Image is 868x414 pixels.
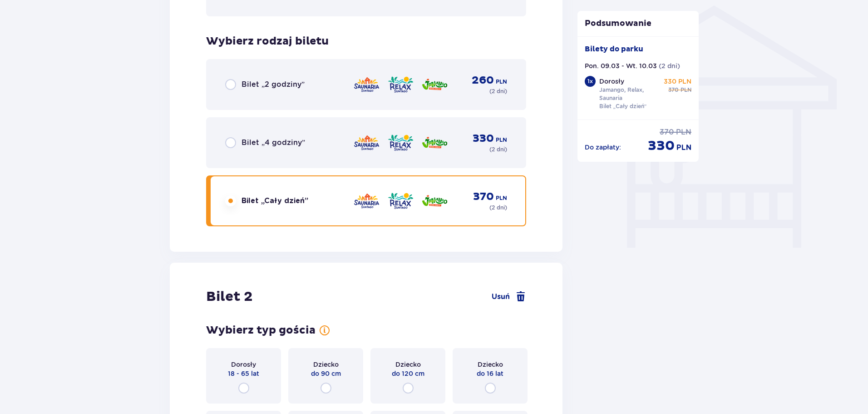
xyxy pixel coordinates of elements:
[421,75,448,94] img: Jamango
[668,86,679,94] span: 370
[496,78,507,86] span: PLN
[599,102,647,110] p: Bilet „Cały dzień”
[599,86,662,102] p: Jamango, Relax, Saunaria
[421,133,448,152] img: Jamango
[353,133,380,152] img: Saunaria
[313,360,339,369] span: Dziecko
[231,360,256,369] span: Dorosły
[242,138,305,148] span: Bilet „4 godziny”
[599,77,624,86] p: Dorosły
[473,132,494,145] span: 330
[664,77,691,86] p: 330 PLN
[311,369,341,378] span: do 90 cm
[585,44,643,54] p: Bilety do parku
[660,127,674,137] span: 370
[585,76,596,87] div: 1 x
[242,196,308,206] span: Bilet „Cały dzień”
[489,145,507,154] p: ( 2 dni )
[387,191,414,210] img: Relax
[492,292,510,302] span: Usuń
[242,80,305,90] span: Bilet „2 godziny”
[473,190,494,204] span: 370
[489,87,507,95] p: ( 2 dni )
[206,35,329,48] h3: Wybierz rodzaj biletu
[496,194,507,202] span: PLN
[421,191,448,210] img: Jamango
[392,369,424,378] span: do 120 cm
[496,136,507,144] span: PLN
[472,74,494,87] span: 260
[353,75,380,94] img: Saunaria
[681,86,691,94] span: PLN
[585,143,621,152] p: Do zapłaty :
[206,288,252,305] h2: Bilet 2
[353,191,380,210] img: Saunaria
[676,127,691,137] span: PLN
[477,369,503,378] span: do 16 lat
[387,133,414,152] img: Relax
[659,61,680,70] p: ( 2 dni )
[648,137,675,155] span: 330
[206,324,316,337] h3: Wybierz typ gościa
[577,18,699,29] p: Podsumowanie
[478,360,503,369] span: Dziecko
[489,204,507,212] p: ( 2 dni )
[228,369,259,378] span: 18 - 65 lat
[492,291,526,302] a: Usuń
[395,360,421,369] span: Dziecko
[387,75,414,94] img: Relax
[676,143,691,153] span: PLN
[585,61,657,70] p: Pon. 09.03 - Wt. 10.03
